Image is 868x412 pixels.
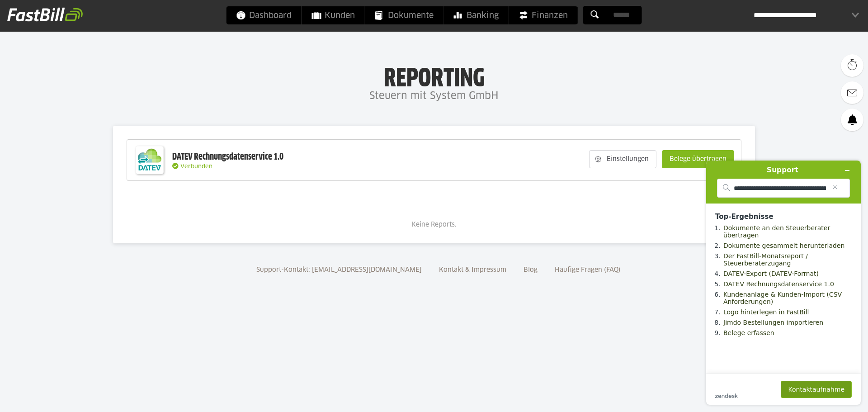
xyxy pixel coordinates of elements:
[18,6,51,14] span: Support
[552,267,624,273] a: Häufige Fragen (FAQ)
[589,150,656,168] sl-button: Einstellungen
[236,6,292,24] span: Dashboard
[520,267,541,273] a: Blog
[662,150,734,168] sl-button: Belege übertragen
[253,267,425,273] a: Support-Kontakt: [EMAIL_ADDRESS][DOMAIN_NAME]
[312,6,355,24] span: Kunden
[509,6,578,24] a: Finanzen
[302,6,365,24] a: Kunden
[444,6,509,24] a: Banking
[7,7,83,22] img: fastbill_logo_white.png
[172,151,283,163] div: DATEV Rechnungsdatenservice 1.0
[519,6,568,24] span: Finanzen
[375,6,434,24] span: Dokumente
[699,153,868,412] iframe: Hier finden Sie weitere Informationen
[365,6,443,24] a: Dokumente
[132,142,168,178] img: DATEV-Datenservice Logo
[436,267,509,273] a: Kontakt & Impressum
[180,164,212,170] span: Verbunden
[90,64,778,87] h1: Reporting
[226,6,302,24] a: Dashboard
[411,222,457,228] span: Keine Reports.
[454,6,499,24] span: Banking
